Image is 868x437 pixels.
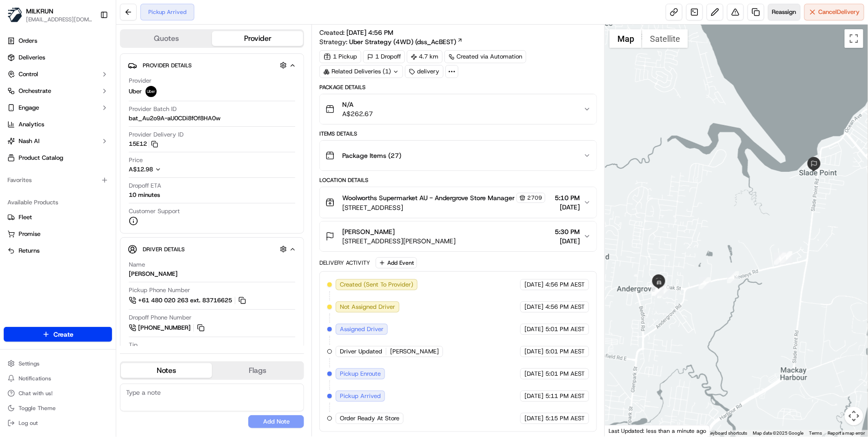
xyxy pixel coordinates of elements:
button: Promise [4,227,112,241]
span: bat_Au2o9A-aU0CDi8fOf8HA0w [129,114,220,123]
span: [STREET_ADDRESS][PERSON_NAME] [342,236,456,246]
button: Notes [121,363,212,378]
a: Created via Automation [444,50,526,63]
span: [PHONE_NUMBER] [138,324,191,332]
span: [DATE] [524,370,543,378]
span: 5:01 PM AEST [545,325,585,333]
span: Pickup Enroute [340,370,381,378]
a: Report a map error [828,430,865,436]
button: Notifications [4,372,112,385]
button: [PHONE_NUMBER] [129,323,206,333]
div: 1 Pickup [319,50,361,63]
span: +61 480 020 263 ext. 83716625 [138,296,232,305]
button: Log out [4,417,112,430]
span: N/A [342,100,373,109]
span: Analytics [19,120,44,129]
a: Orders [4,33,112,48]
span: Log out [19,419,38,427]
button: Show satellite imagery [642,29,688,48]
span: 5:15 PM AEST [545,414,585,423]
span: 5:10 PM [555,193,580,202]
button: Reassign [768,4,801,20]
a: Deliveries [4,50,112,65]
button: Show street map [610,29,642,48]
span: Tip [129,341,138,349]
div: Package Details [319,84,597,91]
span: [PERSON_NAME] [342,227,395,236]
span: Provider Batch ID [129,105,177,113]
span: Pickup Phone Number [129,286,190,294]
a: +61 480 020 263 ext. 83716625 [129,295,247,306]
div: 10 minutes [129,191,160,199]
span: Control [19,70,38,78]
span: [DATE] [524,414,543,423]
button: Toggle Theme [4,402,112,415]
button: Fleet [4,210,112,225]
button: Returns [4,243,112,258]
span: Created: [319,28,393,37]
span: Woolworths Supermarket AU - Andergrove Store Manager [342,193,515,202]
button: Add Event [376,257,417,268]
a: Product Catalog [4,150,112,165]
span: Provider [129,77,152,85]
span: 4:56 PM AEST [545,303,585,311]
div: [PERSON_NAME] [129,270,178,278]
span: Dropoff Phone Number [129,313,192,322]
span: [DATE] [524,303,543,311]
span: Package Items ( 27 ) [342,151,401,160]
button: A$12.98 [129,165,211,174]
span: Orders [19,37,37,45]
div: Last Updated: less than a minute ago [605,425,710,437]
span: Created (Sent To Provider) [340,280,413,289]
button: Flags [212,363,303,378]
div: 3 [780,251,792,263]
span: Provider Delivery ID [129,130,184,139]
span: Nash AI [19,137,40,145]
button: Chat with us! [4,387,112,400]
button: Toggle fullscreen view [845,29,863,48]
img: Google [607,424,638,437]
div: 5 [699,277,711,289]
span: Customer Support [129,207,180,215]
button: Nash AI [4,134,112,149]
span: Promise [19,230,40,238]
span: Deliveries [19,53,45,62]
button: Package Items (27) [320,141,596,170]
div: Available Products [4,195,112,210]
button: Engage [4,100,112,115]
span: [PERSON_NAME] [390,347,439,356]
span: [EMAIL_ADDRESS][DOMAIN_NAME] [26,16,93,23]
button: Map camera controls [845,407,863,425]
span: Uber Strategy (4WD) (dss_AcBEST) [349,37,456,46]
div: Delivery Activity [319,259,370,267]
div: 1 Dropoff [363,50,405,63]
span: Settings [19,360,40,367]
div: Items Details [319,130,597,137]
span: [DATE] [524,347,543,356]
div: Strategy: [319,37,463,46]
div: 8 [652,284,664,296]
button: Orchestrate [4,84,112,98]
button: Provider [212,31,303,46]
span: Uber [129,87,142,96]
span: Create [53,330,73,339]
img: MILKRUN [7,7,22,22]
button: MILKRUN [26,7,53,16]
button: Quotes [121,31,212,46]
button: N/AA$262.67 [320,94,596,124]
div: Location Details [319,176,597,184]
span: Product Catalog [19,154,63,162]
span: Order Ready At Store [340,414,399,423]
span: Assigned Driver [340,325,384,333]
span: Driver Updated [340,347,382,356]
button: CancelDelivery [804,4,864,20]
a: Returns [7,247,108,255]
span: Name [129,261,145,269]
a: Open this area in Google Maps (opens a new window) [607,424,638,437]
a: Terms (opens in new tab) [809,430,822,436]
span: Orchestrate [19,87,51,95]
span: [DATE] 4:56 PM [346,28,393,37]
a: Uber Strategy (4WD) (dss_AcBEST) [349,37,463,46]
